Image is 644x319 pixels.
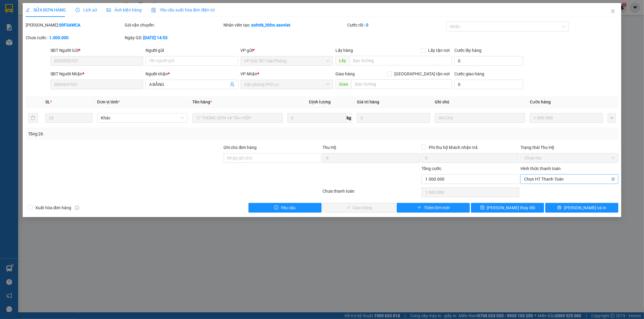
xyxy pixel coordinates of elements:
b: S9F3AWCA [59,23,80,27]
div: VP gửi [241,47,333,54]
button: plusThêm ĐH mới [397,203,470,213]
span: Cước hàng [530,99,551,104]
span: Lịch sử [75,8,97,12]
b: [DATE] 14:53 [143,35,168,40]
span: Yêu cầu xuất hóa đơn điện tử [151,8,215,12]
input: Dọc đường [349,56,452,65]
button: exclamation-circleYêu cầu [248,203,322,213]
span: SỬA ĐƠN HÀNG [26,8,66,12]
span: Chọn HT Thanh Toán [524,175,615,184]
span: printer [557,205,562,210]
button: delete [28,113,38,123]
div: Trạng thái Thu Hộ [521,144,618,151]
div: Ngày GD: [125,34,223,41]
span: Giao hàng [335,71,355,76]
span: info-circle [75,206,79,210]
button: checkGiao hàng [323,203,396,213]
label: Ghi chú đơn hàng [224,145,257,150]
span: Phí thu hộ khách nhận trả [426,144,480,151]
button: plus [608,113,616,123]
span: close [610,9,615,14]
div: Tổng: 26 [28,131,248,137]
span: Văn phòng Phố Lu [244,80,330,89]
span: Lấy hàng [335,48,353,53]
span: Tên hàng [192,99,212,104]
span: exclamation-circle [274,205,278,210]
input: 0 [357,113,430,123]
span: Yêu cầu [281,204,296,211]
span: close-circle [611,177,615,181]
span: Khác [101,113,184,122]
th: Ghi chú [432,96,527,108]
span: Chưa thu [524,153,615,163]
b: anhttk_hhhn.saoviet [252,23,291,27]
span: SL [45,99,50,104]
div: Người gửi [146,47,238,54]
div: Chưa cước : [26,34,123,41]
input: Cước lấy hàng [454,56,523,66]
input: Cước giao hàng [454,80,523,89]
span: Xuất hóa đơn hàng [33,204,74,211]
div: Gói vận chuyển: [125,22,223,28]
b: 0 [366,23,368,27]
label: Cước giao hàng [454,71,484,76]
input: Ghi chú đơn hàng [224,153,322,163]
b: 1.000.000 [49,35,69,40]
span: user-add [230,82,235,87]
span: Lấy tận nơi [426,47,452,54]
div: Người nhận [146,71,238,77]
span: Ảnh kiện hàng [107,8,142,12]
label: Hình thức thanh toán [521,166,561,171]
span: [GEOGRAPHIC_DATA] tận nơi [392,71,452,77]
div: SĐT Người Nhận [50,71,143,77]
button: printer[PERSON_NAME] và In [545,203,618,213]
span: Tổng cước [421,166,441,171]
span: Giá trị hàng [357,99,379,104]
span: clock-circle [75,8,80,12]
span: Thu Hộ [322,145,336,150]
div: Nhân viên tạo: [224,22,346,28]
span: Lấy [335,56,349,65]
span: Định lượng [309,99,331,104]
span: plus [417,205,421,210]
span: Đơn vị tính [97,99,120,104]
span: Giao [335,79,351,89]
img: icon [151,8,156,13]
input: Ghi Chú [435,113,525,123]
div: [PERSON_NAME]: [26,22,123,28]
span: save [480,205,485,210]
div: SĐT Người Gửi [50,47,143,54]
button: save[PERSON_NAME] thay đổi [471,203,544,213]
span: VP Gửi 787 Giải Phóng [244,56,330,65]
div: Cước rồi : [347,22,445,28]
input: Dọc đường [351,79,452,89]
span: kg [346,113,352,123]
button: Close [604,3,621,20]
span: VP Nhận [241,71,258,76]
span: [PERSON_NAME] thay đổi [487,204,535,211]
span: Thêm ĐH mới [424,204,450,211]
label: Cước lấy hàng [454,48,482,53]
span: picture [107,8,111,12]
span: edit [26,8,30,12]
span: [PERSON_NAME] và In [564,204,606,211]
input: VD: Bàn, Ghế [192,113,283,123]
input: 0 [530,113,603,123]
div: Chưa thanh toán [322,188,421,198]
